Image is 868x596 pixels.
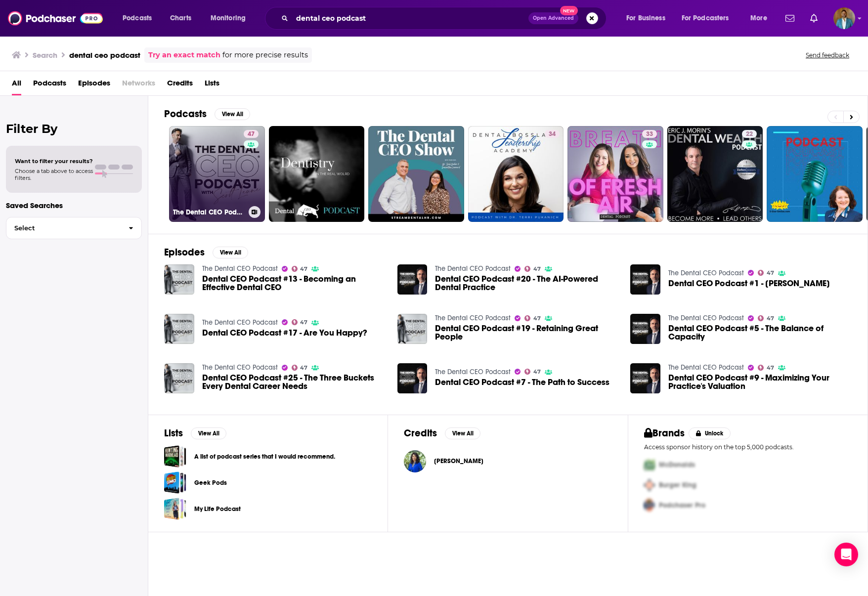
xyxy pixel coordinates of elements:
span: 33 [646,129,653,139]
img: Dental CEO Podcast #5 - The Balance of Capacity [630,314,660,344]
span: 22 [746,129,753,139]
a: 47 [524,315,541,321]
span: My Life Podcast [164,498,186,520]
a: 22 [667,126,763,222]
h2: Brands [644,427,685,439]
a: The Dental CEO Podcast [202,363,278,372]
button: Select [6,217,142,239]
img: Dental CEO Podcast #20 - The AI-Powered Dental Practice [397,264,428,295]
a: 34 [468,126,564,222]
button: View All [191,427,226,439]
a: The Dental CEO Podcast [435,368,511,376]
span: [PERSON_NAME] [434,457,483,465]
a: The Dental CEO Podcast [668,269,744,277]
a: 22 [742,130,757,138]
button: Unlock [689,427,731,439]
img: Dental CEO Podcast #13 - Becoming an Effective Dental CEO [164,264,194,295]
h2: Podcasts [164,108,207,120]
span: 47 [767,366,774,370]
button: Open AdvancedNew [528,12,578,24]
a: 47The Dental CEO Podcast [169,126,265,222]
button: Send feedback [803,51,852,59]
a: Dental CEO Podcast #25 - The Three Buckets Every Dental Career Needs [202,374,386,390]
a: The Dental CEO Podcast [435,264,511,273]
span: for more precise results [222,49,308,61]
p: Access sponsor history on the top 5,000 podcasts. [644,443,852,451]
span: Episodes [78,75,110,95]
a: Show notifications dropdown [781,10,798,27]
a: Monica F. Anderson [434,457,483,465]
a: 33 [567,126,663,222]
a: PodcastsView All [164,108,250,120]
button: open menu [116,10,165,26]
img: Podchaser - Follow, Share and Rate Podcasts [8,9,103,28]
a: 47 [758,365,774,371]
img: Dental CEO Podcast #9 - Maximizing Your Practice's Valuation [630,363,660,393]
button: Show profile menu [833,7,855,29]
button: open menu [675,10,743,26]
span: Charts [170,11,191,25]
a: 47 [292,365,308,371]
a: ListsView All [164,427,226,439]
span: 47 [533,370,541,374]
h3: The Dental CEO Podcast [173,208,245,216]
a: 34 [545,130,560,138]
h2: Credits [404,427,437,439]
h3: dental ceo podcast [69,50,140,60]
span: Select [6,225,121,231]
a: Lists [205,75,219,95]
span: For Business [626,11,665,25]
button: View All [215,108,250,120]
span: 47 [300,366,307,370]
a: 33 [642,130,657,138]
span: Dental CEO Podcast #20 - The AI-Powered Dental Practice [435,275,618,292]
span: Podchaser Pro [659,501,705,510]
a: Geek Pods [194,477,227,488]
span: 47 [767,316,774,321]
img: Dental CEO Podcast #17 - Are You Happy? [164,314,194,344]
a: Dental CEO Podcast #7 - The Path to Success [435,378,609,386]
a: The Dental CEO Podcast [202,264,278,273]
span: More [750,11,767,25]
a: Monica F. Anderson [404,450,426,472]
a: A list of podcast series that I would recommend. [194,451,335,462]
img: Dental CEO Podcast #1 - Daymond John [630,264,660,295]
img: Third Pro Logo [640,495,659,515]
a: Dental CEO Podcast #5 - The Balance of Capacity [668,324,852,341]
span: Monitoring [211,11,246,25]
span: Dental CEO Podcast #17 - Are You Happy? [202,329,367,337]
a: Dental CEO Podcast #13 - Becoming an Effective Dental CEO [202,275,386,292]
span: Networks [122,75,155,95]
a: Geek Pods [164,471,186,494]
a: Try an exact match [148,49,220,61]
button: View All [213,247,248,258]
button: Monica F. AndersonMonica F. Anderson [404,445,611,477]
img: Dental CEO Podcast #25 - The Three Buckets Every Dental Career Needs [164,363,194,393]
span: McDonalds [659,461,695,469]
span: New [560,6,578,15]
span: Logged in as smortier42491 [833,7,855,29]
a: Credits [167,75,193,95]
a: Dental CEO Podcast #9 - Maximizing Your Practice's Valuation [668,374,852,390]
button: View All [445,427,480,439]
a: Dental CEO Podcast #19 - Retaining Great People [435,324,618,341]
button: open menu [619,10,678,26]
span: 47 [300,267,307,271]
a: Dental CEO Podcast #7 - The Path to Success [397,363,428,393]
a: Show notifications dropdown [806,10,822,27]
span: Open Advanced [533,16,574,21]
a: 47 [758,315,774,321]
span: 47 [300,320,307,325]
a: The Dental CEO Podcast [202,318,278,327]
span: 47 [767,271,774,275]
